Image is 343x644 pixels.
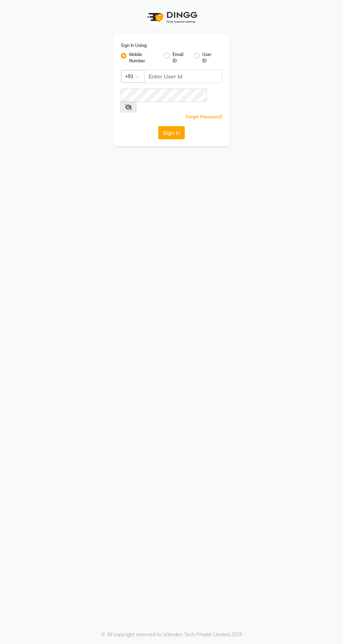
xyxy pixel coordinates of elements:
input: Username [144,70,222,83]
button: Sign In [158,126,185,139]
img: logo1.svg [143,7,199,28]
label: Sign In Using: [121,42,147,49]
label: Email ID [173,51,188,64]
label: User ID [202,51,217,64]
label: Mobile Number [129,51,159,64]
a: Forgot Password? [186,114,222,119]
input: Username [121,89,207,102]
